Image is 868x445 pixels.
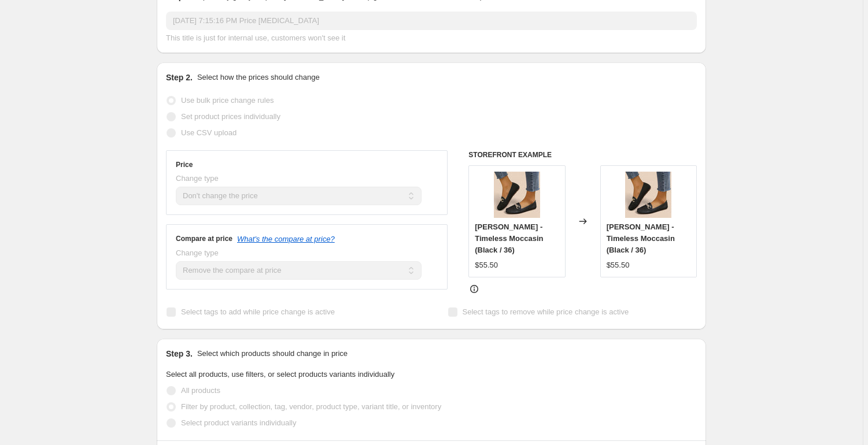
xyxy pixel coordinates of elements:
h6: STOREFRONT EXAMPLE [468,150,697,160]
img: 21-Photoroom_93a4cf4c-1afa-47f1-a544-f9c05696a37d_80x.jpg [625,172,671,218]
span: [PERSON_NAME] - Timeless Moccasin (Black / 36) [607,222,675,254]
span: Select product variants individually [181,418,296,427]
p: Select how the prices should change [197,72,320,83]
span: Select all products, use filters, or select products variants individually [166,370,394,379]
h3: Compare at price [176,234,232,243]
h2: Step 3. [166,348,193,359]
span: Change type [176,174,219,183]
input: 30% off holiday sale [166,12,697,30]
h3: Price [176,160,193,169]
img: 21-Photoroom_93a4cf4c-1afa-47f1-a544-f9c05696a37d_80x.jpg [494,172,540,218]
span: Use bulk price change rules [181,96,274,105]
div: $55.50 [607,259,630,271]
button: What's the compare at price? [237,235,335,243]
span: Set product prices individually [181,112,280,121]
span: Select tags to add while price change is active [181,307,335,316]
span: This title is just for internal use, customers won't see it [166,34,345,42]
span: Change type [176,249,219,257]
span: All products [181,386,220,395]
span: Use CSV upload [181,128,237,137]
div: $55.50 [475,259,498,271]
span: Select tags to remove while price change is active [463,307,629,316]
p: Select which products should change in price [197,348,348,359]
span: Filter by product, collection, tag, vendor, product type, variant title, or inventory [181,402,441,411]
span: [PERSON_NAME] - Timeless Moccasin (Black / 36) [475,222,543,254]
h2: Step 2. [166,72,193,83]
